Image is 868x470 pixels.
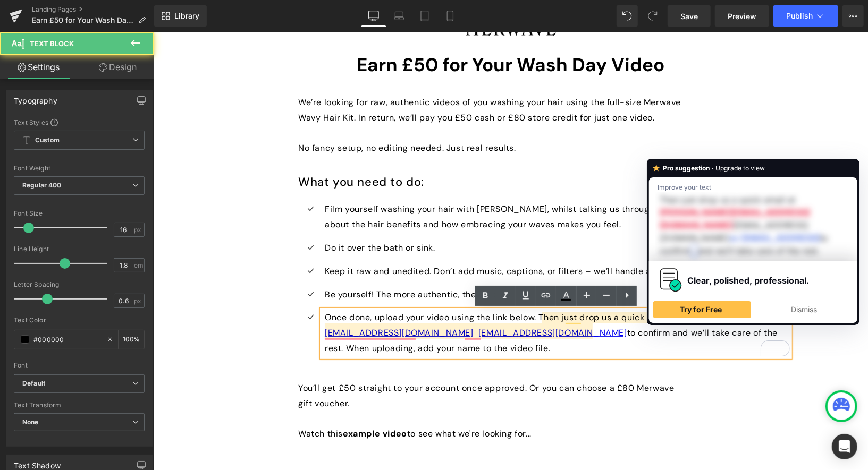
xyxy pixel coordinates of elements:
[119,330,144,349] div: %
[14,401,145,409] div: Text Transform
[134,226,143,233] span: px
[14,118,145,126] div: Text Styles
[30,39,74,48] span: Text Block
[832,434,857,459] div: Open Intercom Messenger
[154,32,868,470] iframe: To enrich screen reader interactions, please activate Accessibility in Grammarly extension settings
[14,455,61,470] div: Text Shadow
[171,255,636,271] p: Be yourself! The more authentic, the better.
[171,232,636,247] p: Keep it raw and unedited. Don’t add music, captions, or filters – we’ll handle all of that.
[642,5,663,27] button: Redo
[22,418,39,426] b: None
[154,5,207,27] a: New Library
[325,295,474,306] a: [EMAIL_ADDRESS][DOMAIN_NAME]
[386,5,412,27] a: Laptop
[680,11,698,22] span: Save
[33,334,102,345] input: Color
[842,5,864,27] button: More
[773,5,838,27] button: Publish
[32,16,134,24] span: Earn £50 for Your Wash Day Video
[134,262,143,269] span: em
[14,281,145,288] div: Letter Spacing
[14,165,145,172] div: Font Weight
[14,362,145,369] div: Font
[174,11,199,21] span: Library
[134,297,143,304] span: px
[32,5,154,14] a: Landing Pages
[786,12,813,20] span: Publish
[22,181,62,189] b: Regular 400
[171,278,636,324] p: Once done, upload your video using the link below. Then just drop us a quick email at to confirm ...
[412,5,437,27] a: Tablet
[14,210,145,217] div: Font Size
[728,11,756,22] span: Preview
[14,90,57,105] div: Typography
[145,395,537,410] p: Watch this to see what we're looking for...
[168,278,636,324] div: To enrich screen reader interactions, please activate Accessibility in Grammarly extension settings
[189,396,254,407] strong: example video
[79,55,156,79] a: Design
[617,5,638,27] button: Undo
[715,5,769,27] a: Preview
[437,5,463,27] a: Mobile
[22,379,45,388] i: Default
[361,5,386,27] a: Desktop
[35,136,60,145] b: Custom
[14,245,145,253] div: Line Height
[171,170,636,201] p: Film yourself washing your hair with [PERSON_NAME], whilst talking us through your routine as you...
[171,209,636,224] p: Do it over the bath or sink.
[14,317,145,324] div: Text Color
[145,349,537,395] p: You’ll get £50 straight to your account once approved. Or you can choose a £80 Merwave gift voucher.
